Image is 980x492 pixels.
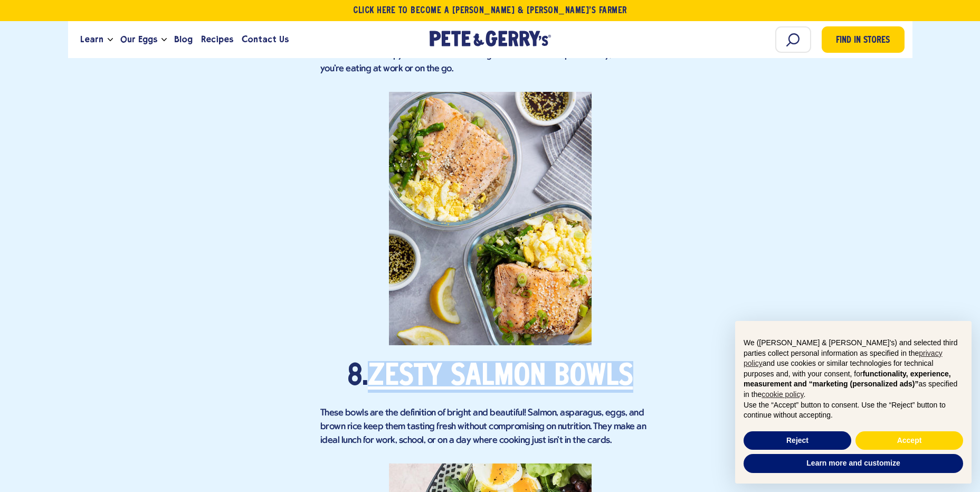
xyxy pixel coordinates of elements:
[237,25,293,54] a: Contact Us
[775,26,811,53] input: Search
[76,25,108,54] a: Learn
[744,431,851,450] button: Reject
[320,361,660,393] h2: 8.
[822,26,905,53] a: Find in Stores
[855,431,963,450] button: Accept
[108,38,113,42] button: Open the dropdown menu for Learn
[116,25,161,54] a: Our Eggs
[201,33,233,46] span: Recipes
[836,34,890,48] span: Find in Stores
[744,400,963,421] p: Use the “Accept” button to consent. Use the “Reject” button to continue without accepting.
[170,25,197,54] a: Blog
[320,406,660,448] p: These bowls are the definition of bright and beautiful! Salmon, asparagus, eggs, and brown rice k...
[744,338,963,400] p: We ([PERSON_NAME] & [PERSON_NAME]'s) and selected third parties collect personal information as s...
[197,25,237,54] a: Recipes
[120,33,157,46] span: Our Eggs
[762,390,803,399] a: cookie policy
[242,33,289,46] span: Contact Us
[161,38,167,42] button: Open the dropdown menu for Our Eggs
[80,33,103,46] span: Learn
[368,363,633,392] a: Zesty Salmon Bowls
[744,454,963,473] button: Learn more and customize
[174,33,193,46] span: Blog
